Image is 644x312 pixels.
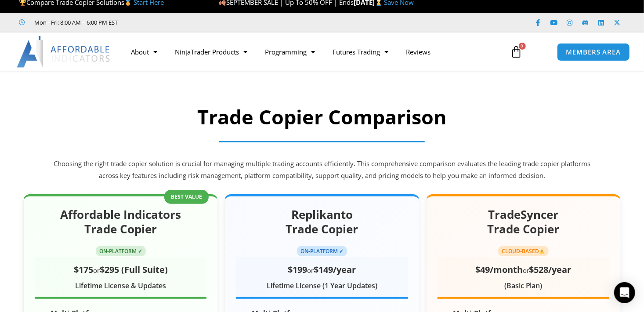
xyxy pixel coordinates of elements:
[529,264,572,276] span: $528/year
[236,261,408,278] div: or
[314,264,356,276] span: $149/year
[17,36,111,68] img: LogoAI | Affordable Indicators – NinjaTrader
[35,279,206,293] div: Lifetime License & Updates
[288,264,307,276] span: $199
[52,104,592,130] h2: Trade Copier Comparison
[123,42,503,62] nav: Menu
[398,42,440,62] a: Reviews
[236,207,408,237] h2: Replikanto Trade Copier
[557,43,630,61] a: MEMBERS AREA
[74,264,93,276] span: $175
[33,17,118,28] span: Mon - Fri: 8:00 AM – 6:00 PM EST
[297,246,347,256] span: ON-PLATFORM ✓
[130,18,262,27] iframe: Customer reviews powered by Trustpilot
[166,42,257,62] a: NinjaTrader Products
[539,249,545,254] img: ⚠
[438,261,609,278] div: or
[257,42,324,62] a: Programming
[123,42,166,62] a: About
[614,282,635,303] div: Open Intercom Messenger
[100,264,168,276] span: $295 (Full Suite)
[475,264,523,276] span: $49/month
[566,49,621,55] span: MEMBERS AREA
[519,43,526,50] span: 0
[498,246,549,256] span: CLOUD-BASED
[96,246,146,256] span: ON-PLATFORM ✓
[236,279,408,293] div: Lifetime License (1 Year Updates)
[35,207,206,237] h2: Affordable Indicators Trade Copier
[52,158,592,182] p: Choosing the right trade copier solution is crucial for managing multiple trading accounts effici...
[438,279,609,293] div: (Basic Plan)
[438,207,609,237] h2: TradeSyncer Trade Copier
[324,42,398,62] a: Futures Trading
[497,39,536,65] a: 0
[35,261,206,278] div: or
